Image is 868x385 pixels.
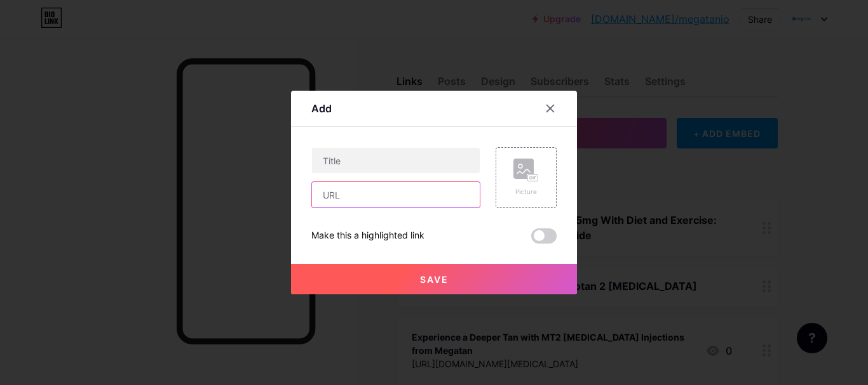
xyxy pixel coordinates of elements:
[291,264,577,294] button: Save
[311,228,424,244] div: Make this a highlighted link
[312,148,480,173] input: Title
[513,187,539,197] div: Picture
[311,101,332,116] div: Add
[420,274,449,285] span: Save
[312,182,480,207] input: URL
